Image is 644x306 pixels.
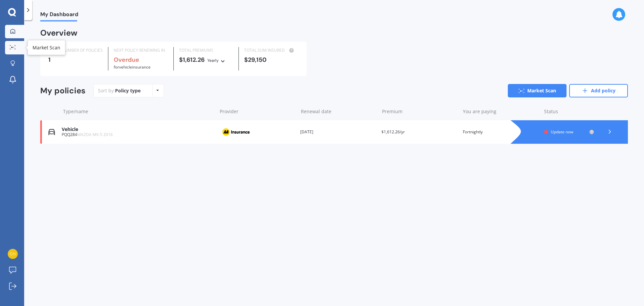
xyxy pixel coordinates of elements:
[244,56,299,63] div: $29,150
[300,129,376,135] div: [DATE]
[207,57,219,64] div: Yearly
[463,108,539,115] div: You are paying
[48,129,55,135] img: Vehicle
[544,108,594,115] div: Status
[8,249,18,259] img: 7561a7e2d60846054a3d8f35e34b0405
[179,56,233,64] div: $1,612.26
[244,47,299,54] div: TOTAL SUM INSURED
[463,129,539,135] div: Fortnightly
[219,126,253,138] img: AA
[40,30,77,36] div: Overview
[551,129,573,135] span: Update now
[62,127,214,132] div: Vehicle
[98,87,141,94] div: Sort by:
[63,108,214,115] div: Type/name
[33,44,60,51] div: Market Scan
[301,108,377,115] div: Renewal date
[114,56,139,64] b: Overdue
[508,84,567,97] a: Market Scan
[40,86,86,96] div: My policies
[179,47,233,54] div: TOTAL PREMIUMS
[114,47,168,54] div: NEXT POLICY RENEWING IN
[114,64,151,70] span: for Vehicle insurance
[569,84,628,97] a: Add policy
[48,56,103,63] div: 1
[115,87,141,94] div: Policy type
[48,47,103,54] div: TOTAL NUMBER OF POLICIES
[77,132,113,137] span: MAZDA MX-5 2016
[382,108,458,115] div: Premium
[62,132,214,137] div: PQQ284
[40,11,78,20] span: My Dashboard
[220,108,296,115] div: Provider
[381,129,405,135] span: $1,612.26/yr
